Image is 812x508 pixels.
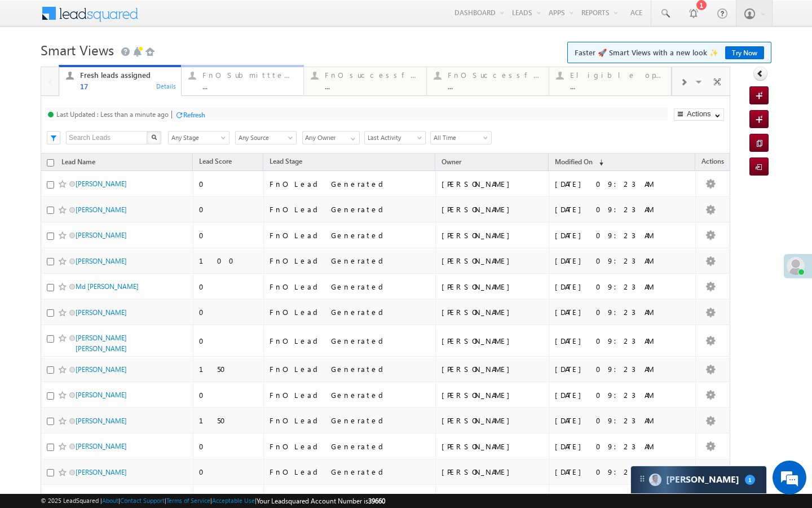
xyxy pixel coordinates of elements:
[66,131,148,144] input: Search Leads
[199,441,258,452] div: 0
[302,131,360,144] input: Type to Search
[76,257,127,265] a: [PERSON_NAME]
[448,82,542,90] div: ...
[76,391,127,399] a: [PERSON_NAME]
[442,179,544,189] div: [PERSON_NAME]
[442,467,544,477] div: [PERSON_NAME]
[555,441,690,452] div: [DATE] 09:23 AM
[199,364,258,374] div: 150
[555,256,690,266] div: [DATE] 09:23 AM
[199,307,258,317] div: 0
[270,179,425,189] div: FnO Lead Generated
[41,41,114,59] span: Smart Views
[156,81,177,91] div: Details
[235,130,297,144] div: Lead Source Filter
[193,155,237,170] a: Lead Score
[236,133,293,143] span: Any Source
[270,256,425,266] div: FnO Lead Generated
[76,365,127,374] a: [PERSON_NAME]
[448,71,542,80] div: FnO Successful MTD leads
[76,417,127,425] a: [PERSON_NAME]
[442,415,544,426] div: [PERSON_NAME]
[270,230,425,240] div: FnO Lead Generated
[302,130,359,144] div: Owner Filter
[76,442,127,450] a: [PERSON_NAME]
[270,336,425,346] div: FnO Lead Generated
[183,111,205,119] div: Refresh
[56,110,169,119] div: Last Updated : Less than a minute ago
[555,282,690,292] div: [DATE] 09:23 AM
[102,497,118,504] a: About
[199,204,258,214] div: 0
[442,230,544,240] div: [PERSON_NAME]
[80,82,174,90] div: 17
[368,497,385,505] span: 39660
[270,441,425,452] div: FnO Lead Generated
[199,157,232,165] span: Lead Score
[76,468,127,476] a: [PERSON_NAME]
[555,415,690,426] div: [DATE] 09:23 AM
[365,133,422,143] span: Last Activity
[76,308,127,317] a: [PERSON_NAME]
[151,134,157,140] img: Search
[430,131,492,144] a: All Time
[76,282,139,291] a: Md [PERSON_NAME]
[270,204,425,214] div: FnO Lead Generated
[199,493,258,503] div: 150
[264,155,308,170] a: Lead Stage
[76,179,127,188] a: [PERSON_NAME]
[202,82,297,90] div: ...
[199,230,258,240] div: 0
[549,67,672,95] a: Eligible open leads...
[674,108,724,121] button: Actions
[270,307,425,317] div: FnO Lead Generated
[59,65,182,97] a: Fresh leads assigned17Details
[555,179,690,189] div: [DATE] 09:23 AM
[199,415,258,426] div: 150
[166,497,210,504] a: Terms of Service
[168,130,230,144] div: Lead Stage Filter
[570,82,664,90] div: ...
[199,336,258,346] div: 0
[169,133,226,143] span: Any Stage
[15,104,206,338] textarea: Type your message and hit 'Enter'
[168,131,230,144] a: Any Stage
[555,307,690,317] div: [DATE] 09:23 AM
[442,256,544,266] div: [PERSON_NAME]
[555,336,690,346] div: [DATE] 09:23 AM
[199,282,258,292] div: 0
[630,466,767,494] div: carter-dragCarter[PERSON_NAME]1
[570,71,664,80] div: Eligible open leads
[555,390,690,400] div: [DATE] 09:23 AM
[442,307,544,317] div: [PERSON_NAME]
[442,204,544,214] div: [PERSON_NAME]
[555,230,690,240] div: [DATE] 09:23 AM
[442,336,544,346] div: [PERSON_NAME]
[212,497,255,504] a: Acceptable Use
[325,82,419,90] div: ...
[575,47,764,58] span: Faster 🚀 Smart Views with a new look ✨
[47,159,54,167] input: Check all records
[56,156,101,170] a: Lead Name
[303,67,426,95] a: FnO successful [DATE] Leads...
[555,364,690,374] div: [DATE] 09:23 AM
[270,364,425,374] div: FnO Lead Generated
[745,475,755,485] span: 1
[442,282,544,292] div: [PERSON_NAME]
[325,71,419,80] div: FnO successful [DATE] Leads
[76,334,127,353] a: [PERSON_NAME] [PERSON_NAME]
[555,157,593,166] span: Modified On
[555,493,690,503] div: [DATE] 09:23 AM
[442,390,544,400] div: [PERSON_NAME]
[153,348,205,363] em: Start Chat
[199,256,258,266] div: 100
[120,497,165,504] a: Contact Support
[431,133,488,143] span: All Time
[270,415,425,426] div: FnO Lead Generated
[638,474,647,483] img: carter-drag
[442,157,461,166] span: Owner
[555,467,690,477] div: [DATE] 09:23 AM
[181,65,304,95] a: FnO Submittted Leads...
[76,205,127,214] a: [PERSON_NAME]
[555,204,690,214] div: [DATE] 09:23 AM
